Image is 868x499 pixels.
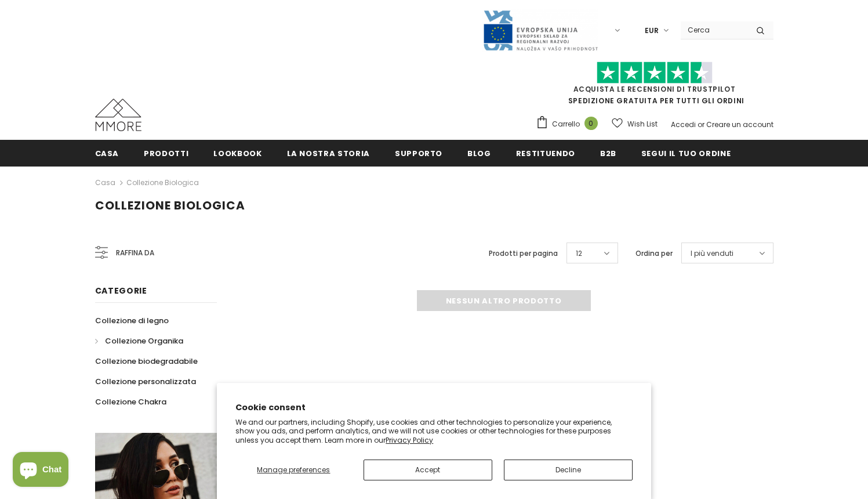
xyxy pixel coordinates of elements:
a: Casa [95,176,115,190]
span: Collezione Chakra [95,396,166,407]
a: Creare un account [706,120,773,129]
a: Wish List [612,114,658,134]
span: Collezione personalizzata [95,376,196,387]
span: I più venduti [691,248,733,259]
a: Casa [95,140,119,166]
a: Collezione biologica [126,178,199,187]
img: Casi MMORE [95,99,141,131]
a: Segui il tuo ordine [641,140,731,166]
a: B2B [600,140,616,166]
span: Manage preferences [257,465,330,475]
button: Manage preferences [235,460,351,480]
span: Raffina da [116,247,154,259]
span: Prodotti [144,148,188,159]
span: Collezione biodegradabile [95,356,198,367]
img: Javni Razpis [482,9,598,52]
a: Carrello 0 [536,115,604,133]
span: Carrello [552,118,580,130]
button: Accept [364,460,492,480]
a: Collezione Organika [95,331,183,351]
a: Lookbook [213,140,262,166]
inbox-online-store-chat: Shopify online store chat [9,452,72,490]
a: Javni Razpis [482,25,598,35]
span: or [698,120,704,129]
h2: Cookie consent [235,402,633,414]
span: supporto [395,148,442,159]
span: 12 [576,248,582,259]
span: Segui il tuo ordine [641,148,731,159]
a: Privacy Policy [386,435,433,445]
button: Decline [504,460,633,480]
a: Collezione personalizzata [95,371,196,392]
a: Acquista le recensioni di TrustPilot [573,84,736,94]
span: Casa [95,148,119,159]
label: Ordina per [635,248,673,259]
a: Collezione biodegradabile [95,351,198,371]
span: SPEDIZIONE GRATUITA PER TUTTI GLI ORDINI [536,67,773,106]
span: 0 [584,117,598,130]
a: Prodotti [144,140,188,166]
span: Lookbook [213,148,262,159]
a: Restituendo [516,140,575,166]
a: Collezione di legno [95,310,169,331]
span: Blog [467,148,491,159]
span: Collezione Organika [105,335,183,346]
a: supporto [395,140,442,166]
span: EUR [645,25,659,37]
a: Accedi [671,120,696,129]
p: We and our partners, including Shopify, use cookies and other technologies to personalize your ex... [235,418,633,445]
a: La nostra storia [287,140,370,166]
label: Prodotti per pagina [489,248,558,259]
span: Restituendo [516,148,575,159]
a: Collezione Chakra [95,392,166,412]
span: La nostra storia [287,148,370,159]
span: Categorie [95,285,147,296]
span: B2B [600,148,616,159]
span: Collezione di legno [95,315,169,326]
input: Search Site [681,21,747,38]
span: Wish List [627,118,658,130]
a: Blog [467,140,491,166]
img: Fidati di Pilot Stars [597,62,713,84]
span: Collezione biologica [95,197,245,214]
